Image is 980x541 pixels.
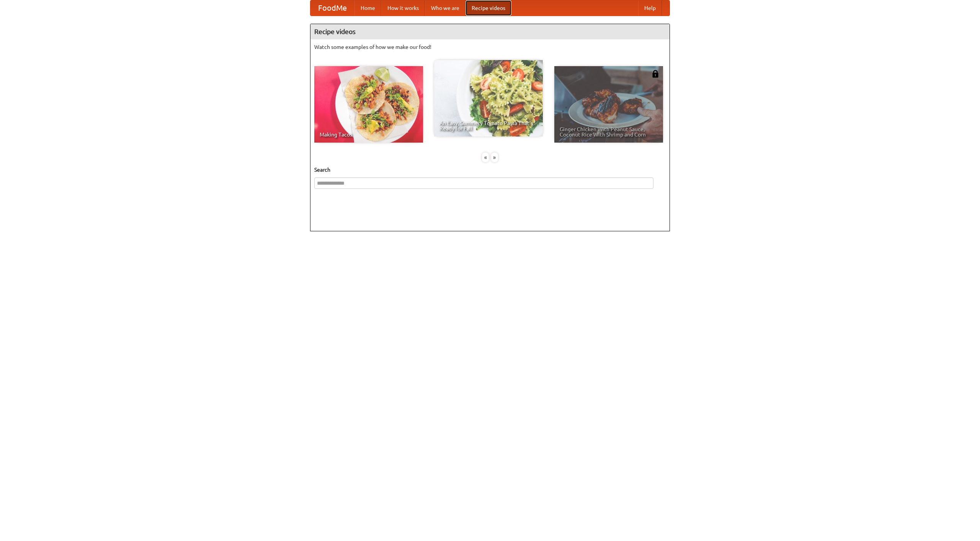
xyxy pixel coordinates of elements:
span: An Easy, Summery Tomato Pasta That's Ready for Fall [439,120,537,131]
h5: Search [314,166,666,174]
a: How it works [381,0,425,16]
h4: Recipe videos [310,24,670,39]
a: FoodMe [310,0,354,16]
p: Watch some examples of how we make our food! [314,43,666,51]
a: An Easy, Summery Tomato Pasta That's Ready for Fall [434,60,543,136]
a: Recipe videos [465,0,511,16]
span: Making Tacos [320,132,418,137]
a: Help [638,0,662,16]
div: « [482,153,489,162]
div: » [491,153,498,162]
a: Making Tacos [314,66,423,143]
a: Home [354,0,381,16]
a: Who we are [425,0,465,16]
img: 483408.png [652,70,659,78]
